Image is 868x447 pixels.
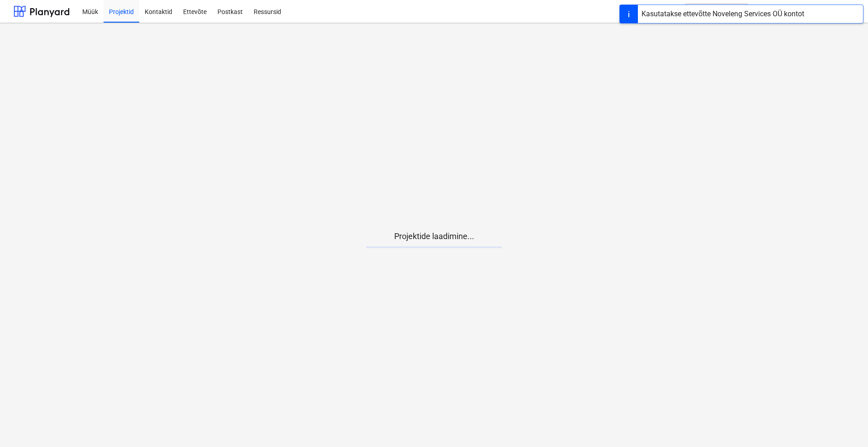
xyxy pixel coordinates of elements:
[642,9,804,19] div: Kasutatakse ettevõtte Noveleng Services OÜ kontot
[366,231,502,242] p: Projektide laadimine...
